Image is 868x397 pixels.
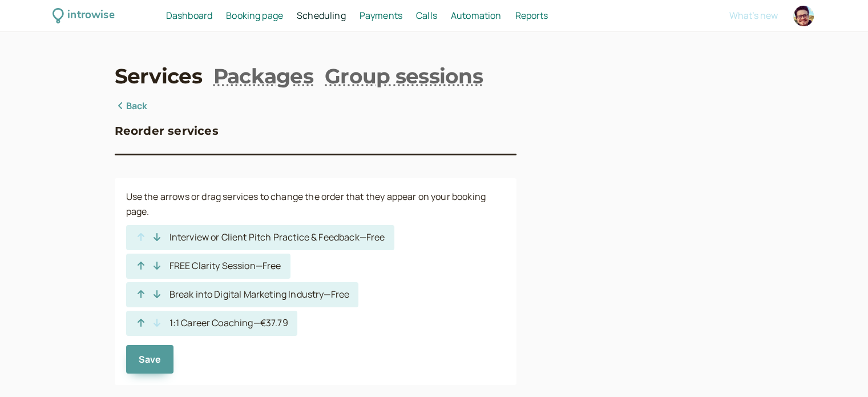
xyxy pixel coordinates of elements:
a: Automation [451,9,502,23]
a: Scheduling [297,9,346,23]
p: Use the arrows or drag services to change the order that they appear on your booking page. [126,190,505,219]
a: Services [115,62,202,90]
span: Break into Digital Marketing Industry — Free [169,288,350,300]
span: FREE Clarity Session — Free [169,259,281,272]
span: Interview or Client Pitch Practice & Feedback — Free [169,231,385,243]
a: introwise [53,7,115,25]
span: Save [139,353,162,366]
span: Payments [360,9,402,22]
button: What's new [729,10,778,21]
a: Packages [213,62,313,90]
a: Account [792,4,815,28]
span: Automation [451,9,502,22]
span: Calls [416,9,437,22]
span: Dashboard [166,9,212,22]
a: Reports [515,9,548,23]
div: introwise [67,7,114,25]
span: 1:1 Career Coaching — €37.79 [169,316,288,329]
a: Group sessions [325,62,483,90]
a: Calls [416,9,437,23]
span: Booking page [226,9,283,22]
a: Dashboard [166,9,212,23]
a: Payments [360,9,402,23]
span: Scheduling [297,9,346,22]
a: Booking page [226,9,283,23]
iframe: Chat Widget [811,342,868,397]
span: Reports [515,9,548,22]
button: Save [126,345,174,374]
h3: Reorder services [115,122,219,140]
span: What's new [729,9,778,22]
a: Back [115,99,148,114]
